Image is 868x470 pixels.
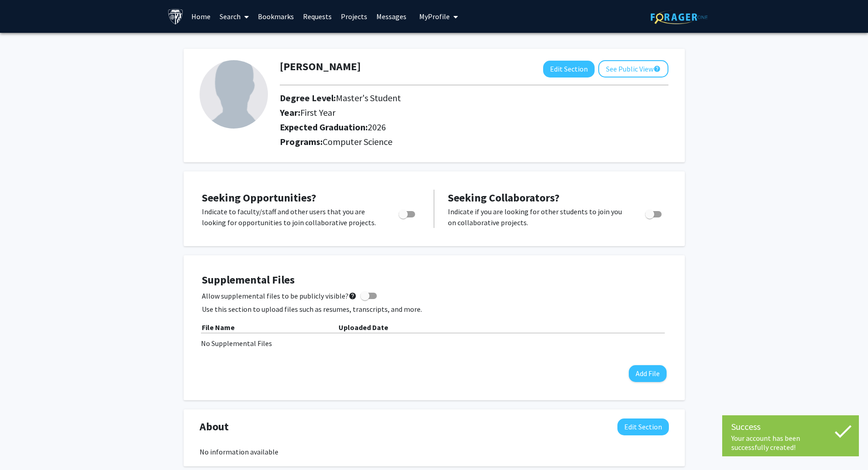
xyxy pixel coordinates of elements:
[731,420,850,434] div: Success
[653,63,661,74] mat-icon: help
[300,107,335,118] span: First Year
[617,418,669,435] button: Edit About
[202,206,381,228] p: Indicate to faculty/staff and other users that you are looking for opportunities to join collabor...
[280,122,590,133] h2: Expected Graduation:
[336,92,401,103] span: Master's Student
[200,60,268,129] img: Profile Picture
[323,136,392,147] span: Computer Science
[543,61,595,77] button: Edit Section
[642,206,667,220] div: Toggle
[448,206,628,228] p: Indicate if you are looking for other students to join you on collaborative projects.
[202,323,235,332] b: File Name
[448,191,560,205] span: Seeking Collaborators?
[280,136,668,147] h2: Programs:
[202,304,667,315] p: Use this section to upload files such as resumes, transcripts, and more.
[336,0,372,32] a: Projects
[7,429,39,463] iframe: Chat
[339,323,388,332] b: Uploaded Date
[280,107,590,118] h2: Year:
[731,434,850,452] div: Your account has been successfully created!
[368,121,386,133] span: 2026
[395,206,420,220] div: Toggle
[200,418,229,435] span: About
[372,0,411,32] a: Messages
[202,274,667,287] h4: Supplemental Files
[298,0,336,32] a: Requests
[201,338,668,349] div: No Supplemental Files
[280,60,361,73] h1: [PERSON_NAME]
[200,446,669,457] div: No information available
[168,9,184,25] img: Johns Hopkins University Logo
[651,10,708,24] img: ForagerOne Logo
[253,0,298,32] a: Bookmarks
[598,60,668,77] button: See Public View
[187,0,215,32] a: Home
[215,0,253,32] a: Search
[280,93,590,103] h2: Degree Level:
[419,12,450,21] span: My Profile
[629,365,667,382] button: Add File
[202,290,357,301] span: Allow supplemental files to be publicly visible?
[349,290,357,301] mat-icon: help
[202,191,316,205] span: Seeking Opportunities?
